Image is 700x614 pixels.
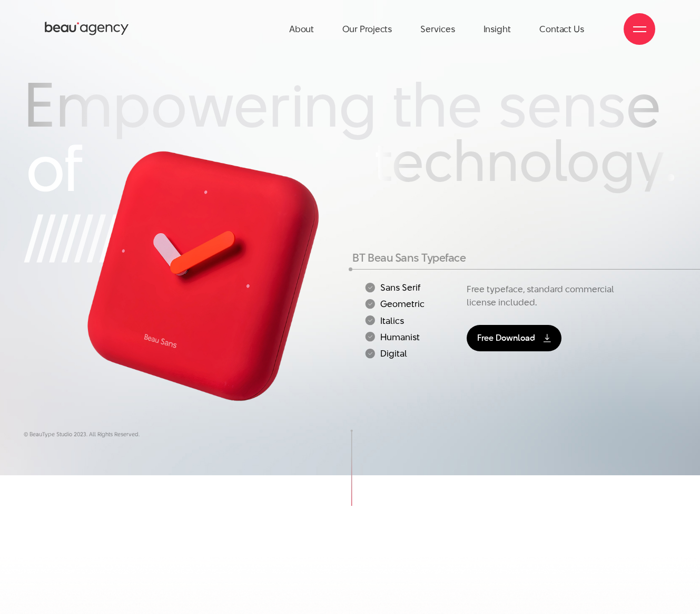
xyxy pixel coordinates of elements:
[365,283,461,293] li: Sans Serif
[467,325,561,351] a: Free Download
[365,299,461,309] li: Geometric
[467,283,622,309] p: Free typeface, standard commercial license included.
[365,332,461,342] li: Humanist
[24,145,206,263] img: hero-sharp-1.svg
[365,348,461,358] li: Digital
[24,74,676,142] h2: Empowering the sense
[374,132,676,195] h2: technology.
[78,141,334,415] img: This is Image
[352,252,622,264] h3: BT Beau Sans Typeface
[24,430,676,439] p: © BeauType Studio 2023. All Rights Reserved.
[365,315,461,325] li: Italics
